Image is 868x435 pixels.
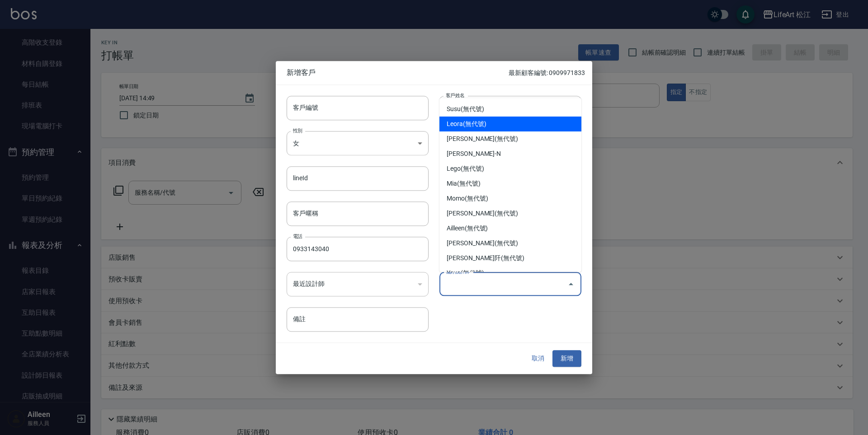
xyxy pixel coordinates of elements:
[439,236,581,251] li: [PERSON_NAME](無代號)
[439,131,581,146] li: [PERSON_NAME](無代號)
[439,176,581,191] li: Mia(無代號)
[439,191,581,206] li: Momo(無代號)
[439,221,581,236] li: Ailleen(無代號)
[293,233,302,239] label: 電話
[524,351,552,367] button: 取消
[439,251,581,266] li: [PERSON_NAME]阡(無代號)
[439,102,581,117] li: Susu(無代號)
[446,92,465,98] label: 客戶姓名
[287,131,429,155] div: 女
[564,277,578,291] button: Close
[287,68,509,77] span: 新增客戶
[439,161,581,176] li: Lego(無代號)
[439,266,581,281] li: Yaya(無代號)
[439,117,581,131] li: Leora(無代號)
[509,68,585,78] p: 最新顧客編號: 0909971833
[552,351,581,367] button: 新增
[439,146,581,161] li: [PERSON_NAME]-N
[439,206,581,221] li: [PERSON_NAME](無代號)
[293,127,302,134] label: 性別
